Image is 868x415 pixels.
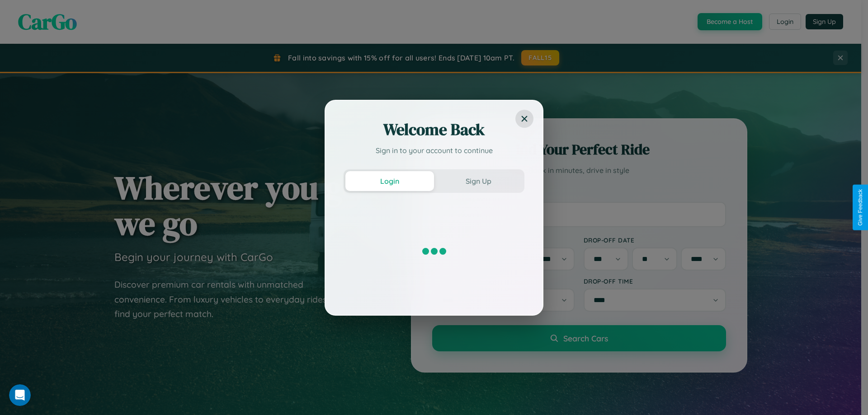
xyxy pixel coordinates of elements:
div: Give Feedback [857,189,863,226]
iframe: Intercom live chat [9,384,31,406]
button: Login [345,171,434,191]
button: Sign Up [434,171,523,191]
h2: Welcome Back [344,119,524,140]
p: Sign in to your account to continue [344,145,524,156]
